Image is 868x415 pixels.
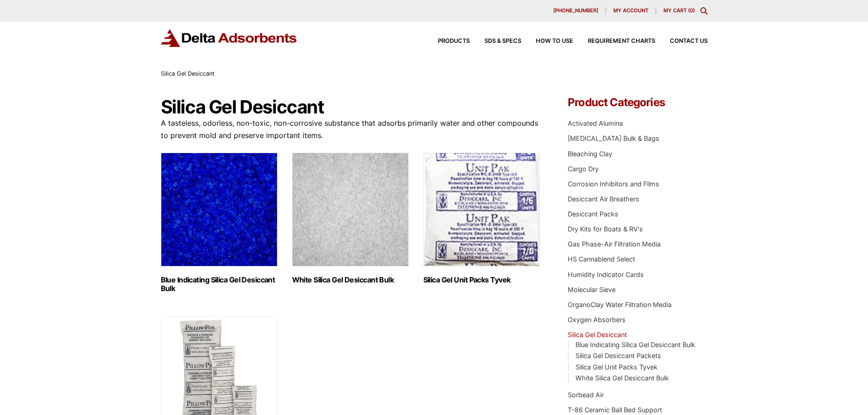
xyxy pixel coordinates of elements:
span: Products [438,38,470,44]
a: Oxygen Absorbers [568,316,626,323]
a: Sorbead Air [568,391,604,399]
a: Blue Indicating Silica Gel Desiccant Bulk [575,341,695,348]
span: Contact Us [670,38,708,44]
a: My account [606,7,656,15]
a: Gas Phase-Air Filtration Media [568,240,661,248]
a: SDS & SPECS [470,38,521,44]
a: Requirement Charts [573,38,655,44]
a: Contact Us [655,38,708,44]
span: Silica Gel Desiccant [161,70,215,77]
a: Activated Alumina [568,119,623,127]
a: Visit product category Blue Indicating Silica Gel Desiccant Bulk [161,153,277,293]
a: Visit product category Silica Gel Unit Packs Tyvek [423,153,540,284]
a: Silica Gel Unit Packs Tyvek [575,363,657,371]
img: Blue Indicating Silica Gel Desiccant Bulk [161,153,277,266]
a: Visit product category White Silica Gel Desiccant Bulk [292,153,409,284]
a: HS Cannablend Select [568,255,635,263]
h2: White Silica Gel Desiccant Bulk [292,276,409,284]
span: [PHONE_NUMBER] [553,8,598,13]
a: Bleaching Clay [568,150,612,158]
img: White Silica Gel Desiccant Bulk [292,153,409,266]
span: 0 [690,7,693,14]
a: Desiccant Packs [568,210,618,218]
span: My account [613,8,648,13]
span: How to Use [536,38,573,44]
a: Molecular Sieve [568,286,616,293]
a: Silica Gel Desiccant [568,331,627,338]
a: Humidity Indicator Cards [568,271,644,278]
a: Silica Gel Desiccant Packets [575,352,661,359]
span: SDS & SPECS [484,38,521,44]
a: White Silica Gel Desiccant Bulk [575,374,669,382]
a: Dry Kits for Boats & RV's [568,225,643,233]
a: Products [423,38,470,44]
h2: Silica Gel Unit Packs Tyvek [423,276,540,284]
div: Toggle Modal Content [700,7,708,15]
img: Delta Adsorbents [161,29,298,47]
a: [PHONE_NUMBER] [546,7,606,15]
a: How to Use [521,38,573,44]
a: Corrosion Inhibitors and Films [568,180,659,188]
h1: Silica Gel Desiccant [161,97,541,117]
a: My Cart (0) [663,7,695,14]
img: Silica Gel Unit Packs Tyvek [423,153,540,266]
a: T-86 Ceramic Ball Bed Support [568,406,662,414]
a: Desiccant Air Breathers [568,195,639,203]
a: OrganoClay Water Filtration Media [568,301,672,308]
span: Requirement Charts [588,38,655,44]
p: A tasteless, odorless, non-toxic, non-corrosive substance that adsorbs primarily water and other ... [161,117,541,142]
h2: Blue Indicating Silica Gel Desiccant Bulk [161,276,277,293]
h4: Product Categories [568,97,707,108]
a: [MEDICAL_DATA] Bulk & Bags [568,134,659,142]
a: Cargo Dry [568,165,599,173]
